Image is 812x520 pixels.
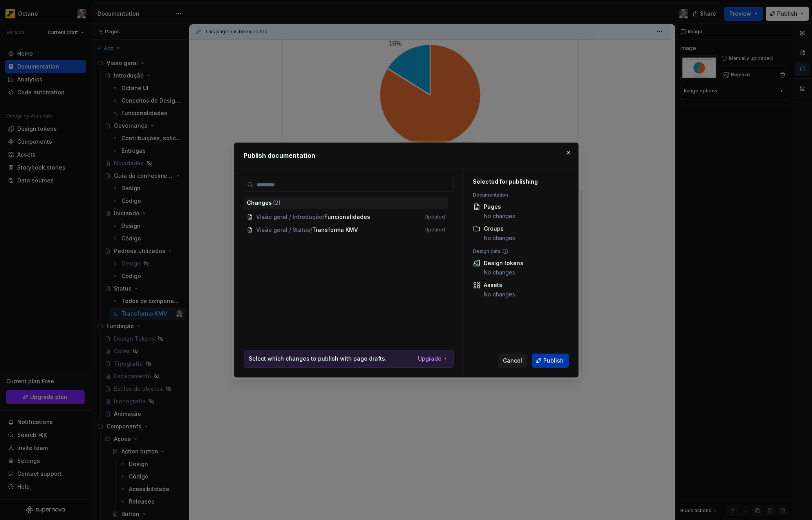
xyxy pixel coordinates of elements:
div: No changes [484,212,515,220]
button: Publish [532,354,569,368]
button: Cancel [498,354,527,368]
div: Design data [473,248,560,255]
p: Select which changes to publish with page drafts. [249,355,387,363]
div: No changes [484,291,515,298]
div: No changes [484,234,515,242]
div: Assets [484,281,515,289]
div: Selected for publishing [473,178,560,186]
div: Pages [484,203,515,211]
div: Design tokens [484,259,523,267]
span: ( 2 ) [273,199,280,206]
div: No changes [484,269,523,276]
span: Cancel [503,357,522,365]
div: Documentation [473,192,560,198]
a: Upgrade [418,355,448,363]
h2: Publish documentation [244,151,569,160]
div: Groups [484,225,515,233]
span: Publish [543,357,564,365]
div: Changes [247,199,445,207]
